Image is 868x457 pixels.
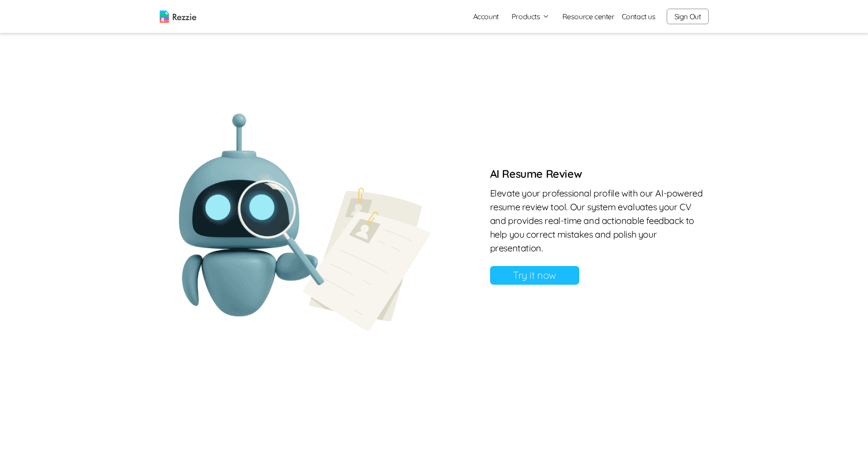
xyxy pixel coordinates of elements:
[490,266,579,285] a: Try it now
[622,11,656,22] a: Contact us
[562,11,615,22] a: Resource center
[512,11,550,22] button: Products
[160,11,196,23] img: logo
[466,7,506,26] a: Account
[490,166,709,181] h6: AI Resume Review
[160,111,434,333] img: Resume Review
[490,186,709,255] p: Elevate your professional profile with our AI-powered resume review tool. Our system evaluates yo...
[667,9,709,24] button: Sign Out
